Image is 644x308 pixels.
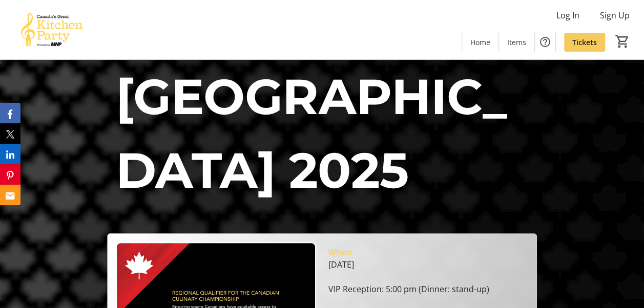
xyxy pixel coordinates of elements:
[564,33,605,52] a: Tickets
[600,9,630,21] span: Sign Up
[613,32,632,51] button: Cart
[535,32,555,52] button: Help
[507,37,526,48] span: Items
[115,67,507,200] span: [GEOGRAPHIC_DATA] 2025
[6,4,97,55] img: Canada’s Great Kitchen Party's Logo
[470,37,490,48] span: Home
[499,33,534,52] a: Items
[462,33,498,52] a: Home
[328,246,352,258] div: When
[556,9,579,21] span: Log In
[548,7,588,24] button: Log In
[572,37,597,48] span: Tickets
[592,7,638,24] button: Sign Up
